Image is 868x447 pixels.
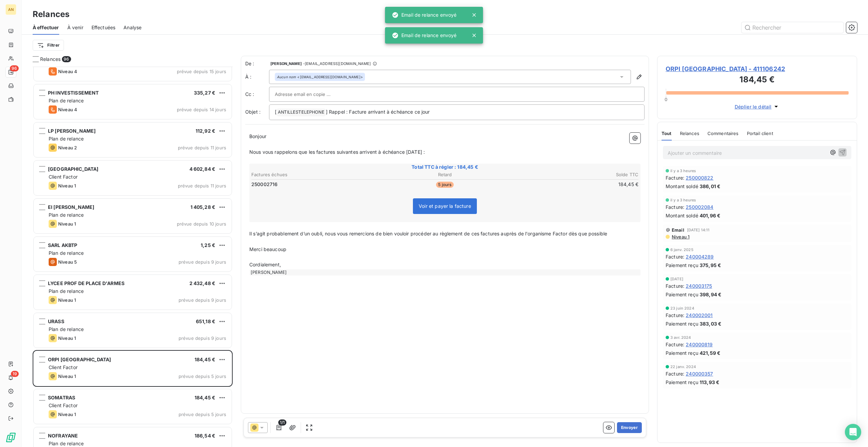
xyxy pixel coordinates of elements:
[666,320,698,327] span: Paiement reçu
[245,91,269,98] label: Cc :
[33,67,233,447] div: grid
[275,109,277,115] span: [
[666,183,698,190] span: Montant soldé
[48,242,78,248] span: SARL AKBTP
[251,181,278,188] span: 250002716
[201,242,215,248] span: 1,25 €
[249,262,281,267] span: Cordialement,
[189,166,216,172] span: 4 602,84 €
[665,97,667,102] span: 0
[670,306,694,310] span: 23 juin 2024
[58,374,76,379] span: Niveau 1
[179,259,226,265] span: prévue depuis 9 jours
[196,318,215,324] span: 651,18 €
[670,169,696,173] span: il y a 3 heures
[277,74,296,79] em: Aucun nom
[190,204,216,210] span: 1 405,28 €
[510,181,639,188] td: 184,45 €
[666,64,849,73] span: ORPI [GEOGRAPHIC_DATA] - 411106242
[48,318,64,324] span: URASS
[33,24,59,31] span: À effectuer
[747,131,773,136] span: Portail client
[40,56,61,63] span: Relances
[178,183,226,188] span: prévue depuis 11 jours
[58,259,77,265] span: Niveau 5
[735,103,772,110] span: Déplier le détail
[277,74,363,79] div: <[EMAIL_ADDRESS][DOMAIN_NAME]>
[58,183,76,188] span: Niveau 1
[250,164,639,170] span: Total TTC à régler : 184,45 €
[249,231,607,236] span: Il s’agit probablement d’un oubli, nous vous remercions de bien vouloir procéder au règlement de ...
[686,312,713,319] span: 240002001
[245,109,261,115] span: Objet :
[58,297,76,303] span: Niveau 1
[67,24,83,31] span: À venir
[58,69,77,74] span: Niveau 4
[5,432,16,443] img: Logo LeanPay
[303,62,371,66] span: - [EMAIL_ADDRESS][DOMAIN_NAME]
[666,262,698,269] span: Paiement reçu
[49,98,84,103] span: Plan de relance
[58,412,76,417] span: Niveau 1
[58,221,76,227] span: Niveau 1
[381,171,510,178] th: Retard
[49,364,78,370] span: Client Factor
[670,365,696,369] span: 22 janv. 2024
[666,379,698,386] span: Paiement reçu
[48,433,78,438] span: NOFRAYANE
[270,62,302,66] span: [PERSON_NAME]
[194,90,215,96] span: 335,27 €
[11,371,19,377] span: 19
[680,131,699,136] span: Relances
[617,422,642,433] button: Envoyer
[845,424,861,440] div: Open Intercom Messenger
[666,253,684,260] span: Facture :
[179,412,226,417] span: prévue depuis 5 jours
[672,227,684,233] span: Email
[49,212,84,218] span: Plan de relance
[666,212,698,219] span: Montant soldé
[666,203,684,211] span: Facture :
[700,349,720,357] span: 421,59 €
[686,370,713,377] span: 240000357
[49,288,84,294] span: Plan de relance
[33,8,69,20] h3: Relances
[179,374,226,379] span: prévue depuis 5 jours
[686,203,713,211] span: 250002084
[123,24,141,31] span: Analyse
[179,335,226,341] span: prévue depuis 9 jours
[48,280,124,286] span: LYCEE PROF DE PLACE D'ARMES
[251,171,380,178] th: Factures échues
[58,335,76,341] span: Niveau 1
[196,128,215,134] span: 112,92 €
[670,198,696,202] span: il y a 3 heures
[687,228,710,232] span: [DATE] 14:11
[189,280,216,286] span: 2 432,48 €
[666,349,698,357] span: Paiement reçu
[666,370,684,377] span: Facture :
[326,109,430,115] span: ] Rappel : Facture arrivant à échéance ce jour
[700,379,719,386] span: 113,93 €
[49,326,84,332] span: Plan de relance
[392,9,456,21] div: Email de relance envoyé
[5,67,16,78] a: 96
[700,262,721,269] span: 375,95 €
[195,357,215,362] span: 184,45 €
[48,357,111,362] span: ORPI [GEOGRAPHIC_DATA]
[245,73,269,80] label: À :
[49,250,84,256] span: Plan de relance
[666,73,849,87] h3: 184,45 €
[666,312,684,319] span: Facture :
[245,60,269,67] span: De :
[48,204,94,210] span: EI [PERSON_NAME]
[686,282,712,289] span: 240003175
[707,131,739,136] span: Commentaires
[48,395,75,400] span: SOMATRAS
[49,174,78,180] span: Client Factor
[91,24,116,31] span: Effectuées
[392,29,456,42] div: Email de relance envoyé
[49,441,84,446] span: Plan de relance
[49,402,78,408] span: Client Factor
[275,89,348,99] input: Adresse email en copie ...
[700,183,720,190] span: 386,01 €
